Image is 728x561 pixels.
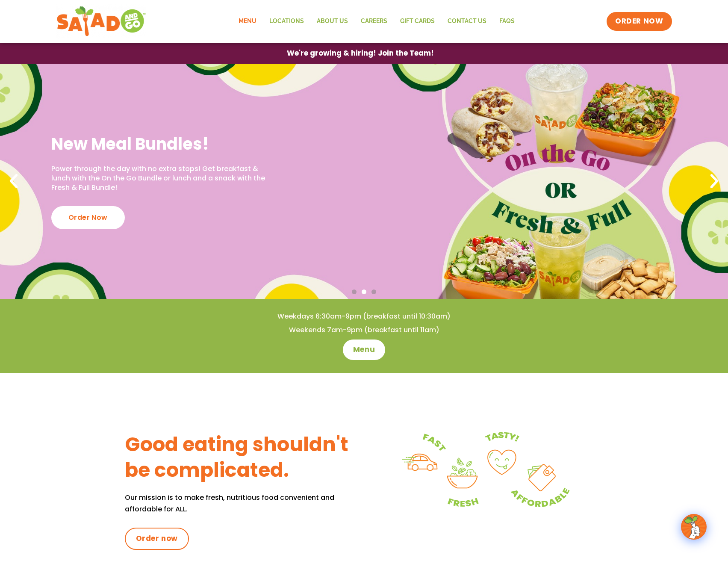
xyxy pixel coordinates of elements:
a: Contact Us [441,12,493,31]
h3: Good eating shouldn't be complicated. [125,432,364,483]
div: Order Now [51,206,125,229]
a: FAQs [493,12,521,31]
nav: Menu [232,12,521,31]
span: Menu [353,345,375,355]
a: Order now [125,528,189,550]
a: Menu [232,12,263,31]
p: Our mission is to make fresh, nutritious food convenient and affordable for ALL. [125,492,364,515]
a: About Us [310,12,354,31]
div: Previous slide [4,172,23,191]
span: Order now [136,534,178,544]
h2: New Meal Bundles! [51,133,274,154]
a: ORDER NOW [607,12,672,31]
a: Locations [263,12,310,31]
span: We're growing & hiring! Join the Team! [287,50,434,57]
span: Go to slide 1 [352,289,357,294]
h4: Weekends 7am-9pm (breakfast until 11am) [17,325,711,335]
a: We're growing & hiring! Join the Team! [274,43,447,63]
a: Menu [343,340,385,360]
a: Careers [354,12,394,31]
span: Go to slide 2 [362,289,366,294]
img: new-SAG-logo-768×292 [56,4,147,38]
span: ORDER NOW [615,16,663,27]
a: GIFT CARDS [394,12,441,31]
img: wpChatIcon [682,515,706,539]
div: Next slide [705,172,724,191]
p: Power through the day with no extra stops! Get breakfast & lunch with the On the Go Bundle or lun... [51,164,274,193]
span: Go to slide 3 [371,289,376,294]
h4: Weekdays 6:30am-9pm (breakfast until 10:30am) [17,312,711,321]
